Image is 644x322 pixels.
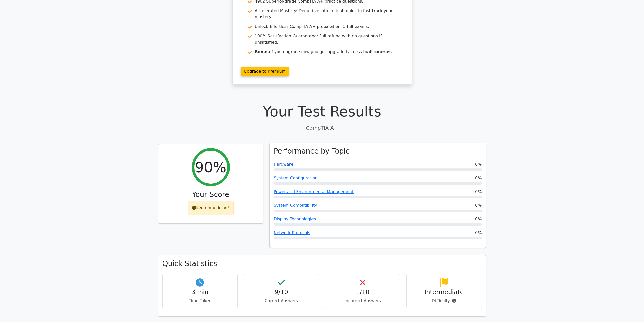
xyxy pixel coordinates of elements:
p: Time Taken [167,298,234,304]
p: Correct Answers [248,298,315,304]
a: System Compatibility [274,203,317,208]
h4: 1/10 [329,289,396,296]
h1: Your Test Results [158,103,486,120]
span: 0% [475,202,482,209]
p: Difficulty [411,298,477,304]
h4: Intermediate [411,289,477,296]
p: CompTIA A+ [158,124,486,132]
a: System Configuration [274,176,318,180]
span: 0% [475,189,482,195]
h2: 90% [195,159,226,176]
span: 0% [475,161,482,167]
h3: Quick Statistics [162,259,482,268]
a: Power and Environmental Management [274,189,354,194]
a: Upgrade to Premium [241,67,289,76]
h3: Performance by Topic [274,147,350,156]
a: Hardware [274,162,293,167]
span: 0% [475,216,482,222]
h3: Your Score [162,190,259,199]
span: 0% [475,175,482,181]
h4: 9/10 [248,289,315,296]
p: Incorrect Answers [329,298,396,304]
div: Keep practicing! [188,201,234,215]
h4: 3 min [167,289,234,296]
a: Network Protocols [274,230,310,235]
a: Display Technologies [274,217,316,221]
span: 0% [475,230,482,236]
